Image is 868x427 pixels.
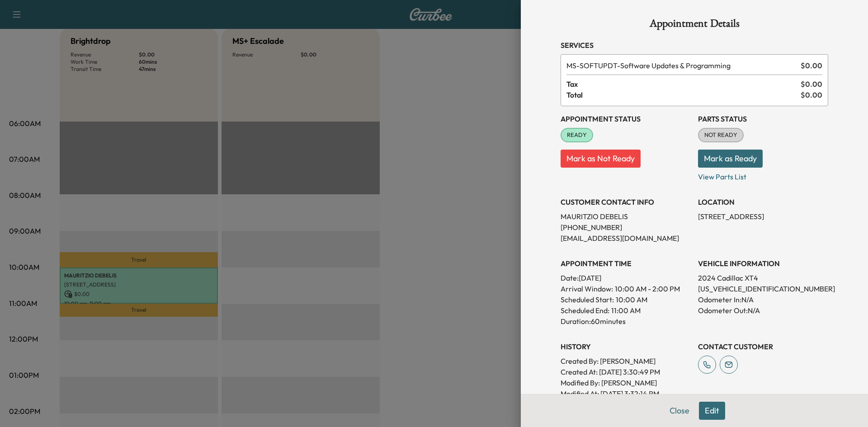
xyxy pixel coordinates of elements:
span: Tax [566,79,801,89]
p: 10:00 AM [616,294,647,305]
h3: VEHICLE INFORMATION [698,258,828,269]
h3: CUSTOMER CONTACT INFO [561,197,691,207]
p: Scheduled Start: [561,294,614,305]
p: [PHONE_NUMBER] [561,222,691,233]
h3: Services [561,40,828,51]
span: 10:00 AM - 2:00 PM [615,283,680,294]
span: $ 0.00 [801,79,822,89]
p: Scheduled End: [561,305,609,316]
p: Date: [DATE] [561,272,691,283]
p: Created At : [DATE] 3:30:49 PM [561,366,691,377]
h3: Parts Status [698,113,828,124]
p: Created By : [PERSON_NAME] [561,356,691,366]
p: Modified By : [PERSON_NAME] [561,377,691,388]
span: READY [561,131,592,140]
p: [US_VEHICLE_IDENTIFICATION_NUMBER] [698,283,828,294]
span: NOT READY [699,131,743,140]
p: MAURITZIO DEBELIS [561,211,691,222]
button: Mark as Ready [698,150,763,168]
p: Odometer In: N/A [698,294,828,305]
p: [STREET_ADDRESS] [698,211,828,222]
p: [EMAIL_ADDRESS][DOMAIN_NAME] [561,233,691,244]
p: 2024 Cadillac XT4 [698,272,828,283]
span: Total [566,89,801,100]
button: Mark as Not Ready [561,150,641,168]
button: Edit [699,402,725,420]
span: $ 0.00 [801,60,822,71]
h3: LOCATION [698,197,828,207]
span: $ 0.00 [801,89,822,100]
h3: History [561,341,691,352]
h3: CONTACT CUSTOMER [698,341,828,352]
h3: Appointment Status [561,113,691,124]
p: 11:00 AM [611,305,641,316]
h1: Appointment Details [561,18,828,33]
p: Arrival Window: [561,283,691,294]
button: Close [664,402,695,420]
span: Software Updates & Programming [566,60,797,71]
p: Odometer Out: N/A [698,305,828,316]
p: Modified At : [DATE] 3:32:14 PM [561,388,691,399]
p: Duration: 60 minutes [561,316,691,327]
p: View Parts List [698,168,828,182]
h3: APPOINTMENT TIME [561,258,691,269]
